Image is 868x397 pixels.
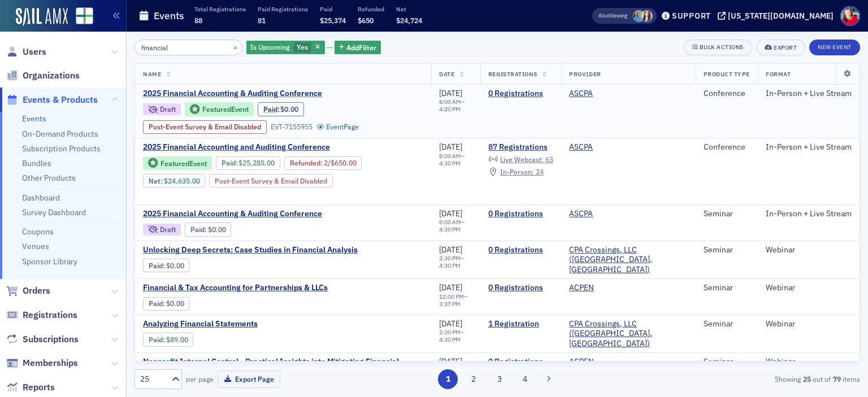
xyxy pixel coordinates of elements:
[222,159,236,167] a: Paid
[160,160,207,167] div: Featured Event
[143,259,189,272] div: Paid: 0 - $0
[439,261,461,269] time: 4:30 PM
[488,245,553,255] a: 0 Registrations
[185,102,254,116] div: Featured Event
[598,12,627,20] span: Viewing
[569,89,593,99] a: ASCPA
[439,293,464,300] time: 12:00 PM
[258,16,266,25] span: 81
[166,299,184,308] span: $0.00
[488,283,553,293] a: 0 Registrations
[143,142,423,152] a: 2025 Financial Accounting and Auditing Conference
[134,40,242,55] input: Search…
[143,103,181,115] div: Draft
[569,209,640,219] span: ASCPA
[143,245,358,255] span: Unlocking Deep Secrets: Case Studies in Financial Analysis
[439,88,462,98] span: [DATE]
[569,89,640,99] span: ASCPA
[569,142,593,152] a: ASCPA
[320,16,346,25] span: $25,374
[439,335,461,343] time: 4:30 PM
[186,374,214,384] label: per page
[840,6,860,26] span: Profile
[6,357,78,369] a: Memberships
[439,218,461,226] time: 8:00 AM
[488,142,553,152] a: 87 Registrations
[569,245,687,275] span: CPA Crossings, LLC (Rochester, MI)
[569,319,687,349] a: CPA Crossings, LLC ([GEOGRAPHIC_DATA], [GEOGRAPHIC_DATA])
[22,256,77,267] a: Sponsor Library
[515,369,535,389] button: 4
[633,10,645,22] span: Kristi Gates
[143,120,267,134] div: Post-Event Survey
[439,105,461,113] time: 4:20 PM
[23,69,80,82] span: Organizations
[143,333,193,346] div: Paid: 2 - $8900
[569,357,594,367] a: ACPEN
[290,159,320,167] a: Refunded
[6,309,77,321] a: Registrations
[6,381,55,394] a: Reports
[263,105,281,114] span: :
[143,174,205,187] div: Net: $2463500
[22,193,60,203] a: Dashboard
[280,105,298,114] span: $0.00
[16,8,68,26] img: SailAMX
[194,16,202,25] span: 88
[641,10,653,22] span: Sarah Lowery
[704,70,750,78] span: Product Type
[6,285,50,297] a: Orders
[149,299,163,308] a: Paid
[143,297,189,311] div: Paid: 0 - $0
[439,159,461,167] time: 4:30 PM
[246,41,325,55] div: Yes
[222,159,239,167] span: :
[569,209,593,219] a: ASCPA
[439,293,472,308] div: –
[545,155,553,164] span: 63
[439,254,461,262] time: 2:30 PM
[766,319,852,329] div: Webinar
[290,159,324,167] span: :
[704,89,750,99] div: Conference
[23,381,55,394] span: Reports
[439,208,462,219] span: [DATE]
[149,177,164,185] span: Net :
[488,357,553,367] a: 0 Registrations
[190,225,205,234] a: Paid
[143,283,333,293] a: Financial & Tax Accounting for Partnerships & LLCs
[250,42,290,51] span: Is Upcoming
[23,357,78,369] span: Memberships
[238,159,275,167] span: $25,285.00
[500,167,534,176] span: In-Person :
[704,319,750,329] div: Seminar
[756,40,805,55] button: Export
[439,225,461,233] time: 4:30 PM
[166,335,188,344] span: $89.00
[626,374,860,384] div: Showing out of items
[143,142,333,152] span: 2025 Financial Accounting and Auditing Conference
[23,309,77,321] span: Registrations
[766,245,852,255] div: Webinar
[439,282,462,293] span: [DATE]
[704,357,750,367] div: Seminar
[143,319,333,329] a: Analyzing Financial Statements
[22,158,51,168] a: Bundles
[489,369,509,389] button: 3
[672,11,711,21] div: Support
[728,11,834,21] div: [US_STATE][DOMAIN_NAME]
[569,283,594,293] a: ACPEN
[488,319,553,329] a: 1 Registration
[22,207,86,217] a: Survey Dashboard
[143,209,333,219] a: 2025 Financial Accounting & Auditing Conference
[718,12,837,20] button: [US_STATE][DOMAIN_NAME]
[439,152,472,167] div: –
[143,357,423,377] a: Nonprofit Internal Control - Practical Insights into Mitigating Financial Reporting, Compliance a...
[23,333,79,346] span: Subscriptions
[831,374,843,384] strong: 79
[439,300,461,308] time: 3:37 PM
[258,5,308,13] p: Paid Registrations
